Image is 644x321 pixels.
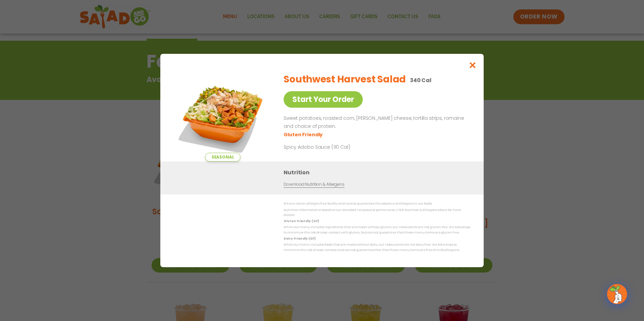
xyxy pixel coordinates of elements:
p: While our menu includes ingredients that are made without gluten, our restaurants are not gluten ... [284,225,470,235]
strong: Dairy Friendly (DF) [284,237,315,241]
a: Start Your Order [284,91,363,108]
li: Gluten Friendly [284,131,324,138]
h3: Nutrition [284,168,474,177]
p: We are not an allergen free facility and cannot guarantee the absence of allergens in our foods. [284,201,470,206]
img: wpChatIcon [608,285,626,304]
p: Nutrition information is based on our standard recipes and portion sizes. Click Nutrition & Aller... [284,208,470,218]
button: Close modal [462,54,484,76]
p: Spicy Adobo Sauce (110 Cal) [284,144,408,151]
p: 340 Cal [410,76,431,84]
p: Sweet potatoes, roasted corn, [PERSON_NAME] cheese, tortilla strips, romaine and choice of protein. [284,114,468,131]
span: Seasonal [205,153,240,162]
a: Download Nutrition & Allergens [284,181,344,188]
strong: Gluten Friendly (GF) [284,219,319,223]
p: While our menu includes foods that are made without dairy, our restaurants are not dairy free. We... [284,242,470,253]
h2: Southwest Harvest Salad [284,72,406,86]
img: Featured product photo for Southwest Harvest Salad [175,67,270,162]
